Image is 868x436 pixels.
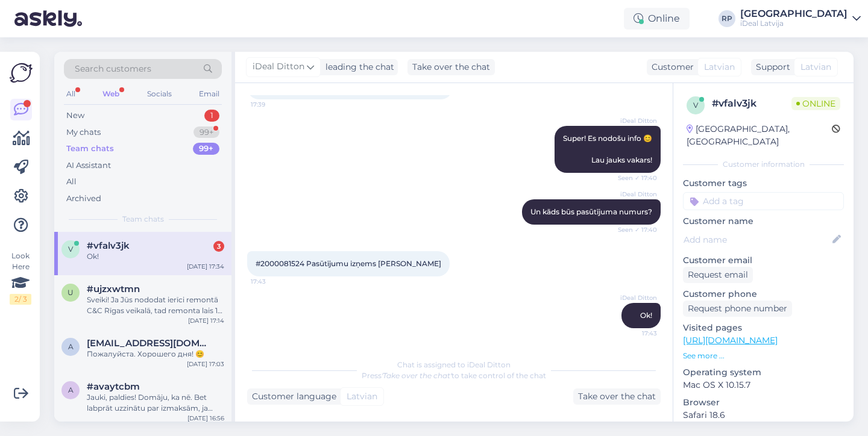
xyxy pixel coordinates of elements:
span: a [68,385,74,394]
span: Seen ✓ 17:40 [612,225,657,234]
div: Sveiki! Ja Jūs nododat ierīci remontā C&C Rīgas veikalā, tad remonta lais 1-3 dienas, ja nododat ... [87,294,224,316]
div: Take over the chat [407,59,495,75]
p: Customer name [683,215,844,228]
div: 99+ [193,143,219,155]
div: Take over the chat [573,388,661,405]
p: Operating system [683,366,844,379]
span: v [693,101,698,110]
p: Customer phone [683,288,844,301]
span: Un kāds būs pasūtījuma numurs? [530,207,652,216]
div: 2 / 3 [10,294,31,305]
p: Safari 18.6 [683,409,844,422]
div: [GEOGRAPHIC_DATA] [740,9,848,19]
div: leading the chat [321,61,394,73]
p: Mac OS X 10.15.7 [683,379,844,391]
span: allexxandraj@gmail.com [87,338,212,349]
div: Team chats [66,143,114,155]
span: Press to take control of the chat [362,371,546,380]
img: Askly Logo [10,61,33,84]
p: Customer tags [683,177,844,190]
div: [DATE] 17:14 [188,316,224,325]
span: iDeal Ditton [612,190,657,199]
div: [DATE] 17:03 [187,360,224,369]
span: Search customers [75,63,151,75]
span: u [68,288,74,297]
span: 17:39 [251,100,296,109]
div: Пожалуйста. Хорошего дня! 😊 [87,349,224,360]
div: Online [624,8,690,30]
div: RP [719,10,735,27]
span: Seen ✓ 17:40 [612,173,657,182]
div: Archived [66,193,101,205]
span: iDeal Ditton [612,293,657,302]
div: [DATE] 17:34 [187,262,224,271]
span: #ujzxwtmn [87,284,140,294]
span: Super! Es nodošu info 😊 Lau jauks vakars! [563,134,652,164]
span: #vfalv3jk [87,240,130,251]
span: Latvian [800,61,831,73]
div: All [66,176,77,188]
div: 1 [204,110,219,122]
div: [GEOGRAPHIC_DATA], [GEOGRAPHIC_DATA] [687,123,832,148]
a: [GEOGRAPHIC_DATA]iDeal Latvija [740,9,861,28]
div: Customer information [683,159,844,170]
input: Add a tag [683,192,844,210]
div: Request email [683,267,753,283]
i: 'Take over the chat' [382,371,451,380]
div: Web [100,86,122,102]
div: 99+ [193,126,219,139]
span: 17:43 [612,329,657,338]
p: Customer email [683,254,844,267]
input: Add name [684,233,830,246]
span: iDeal Ditton [612,116,657,125]
span: Chat is assigned to iDeal Ditton [397,360,511,369]
div: Email [197,86,222,102]
span: v [68,244,73,254]
div: Customer language [247,390,336,403]
a: [URL][DOMAIN_NAME] [683,335,778,346]
span: Online [791,97,840,110]
div: My chats [66,126,101,139]
p: Browser [683,396,844,409]
div: iDeal Latvija [740,19,848,28]
span: Latvian [704,61,735,73]
div: Support [751,61,790,73]
div: Look Here [10,251,31,305]
div: Customer [647,61,694,73]
span: 17:43 [251,277,296,286]
div: Jauki, paldies! Domāju, ka nē. Bet labprāt uzzinātu par izmaksām, ja iegādājos ar apdrošināšanu. ... [87,392,224,414]
div: Socials [145,86,174,102]
span: #2000081524 Pasūtījumu izņems [PERSON_NAME] [256,259,441,268]
p: See more ... [683,350,844,361]
span: Latvian [347,390,377,403]
div: All [64,86,78,102]
span: Team chats [122,214,164,225]
div: # vfalv3jk [712,96,791,111]
div: Ok! [87,251,224,262]
span: Ok! [640,311,652,320]
span: iDeal Ditton [253,60,304,73]
div: New [66,110,84,122]
div: [DATE] 16:56 [187,414,224,423]
div: AI Assistant [66,160,111,172]
p: Visited pages [683,322,844,334]
span: a [68,342,74,351]
div: 3 [213,241,224,252]
div: Request phone number [683,301,792,317]
span: #avaytcbm [87,381,140,392]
